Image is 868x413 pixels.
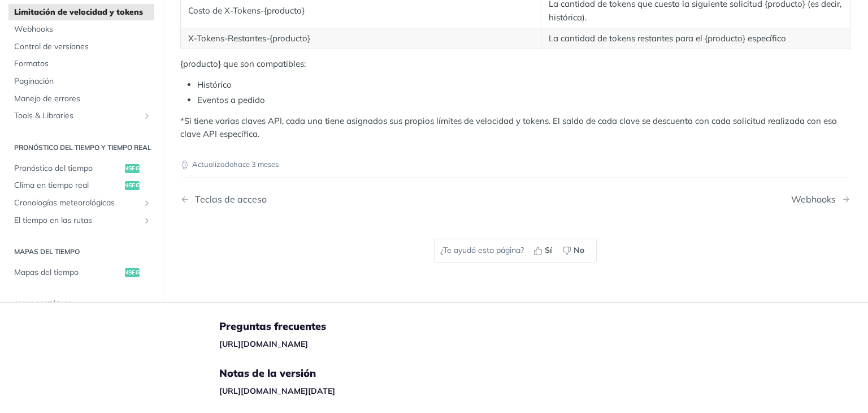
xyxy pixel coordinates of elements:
font: Limitación de velocidad y tokens [14,6,143,16]
font: Webhooks [791,193,836,205]
button: No [558,242,591,259]
button: Show subpages for Weather on Routes [142,216,151,225]
a: Paginación [8,73,154,90]
button: Sí [530,242,558,259]
font: ¿Te ayudó esta página? [440,245,524,255]
nav: Controles de paginación [180,183,850,216]
a: Pronóstico del tiempoconseguir [8,160,154,177]
button: Mostrar subpáginas para Cronologías del tiempo [142,199,151,208]
a: [URL][DOMAIN_NAME] [219,339,308,349]
a: Webhooks [8,21,154,38]
font: Notas de la versión [219,367,316,380]
font: Teclas de acceso [195,193,267,205]
a: Clima en tiempo realconseguir [8,177,154,194]
a: Mapas del tiempoconseguir [8,264,154,281]
a: [URL][DOMAIN_NAME][DATE] [219,386,335,396]
font: Pronóstico del tiempo y tiempo real [14,143,151,152]
font: Clima histórico [14,299,72,308]
font: Actualizado [192,160,233,169]
font: La cantidad de tokens restantes para el {producto} específico [549,33,786,44]
font: *Si tiene varias claves API, cada una tiene asignados sus propios límites de velocidad y tokens. ... [180,115,837,139]
a: Página siguiente: Webhooks [791,194,850,205]
font: Clima en tiempo real [14,180,89,190]
font: Manejo de errores [14,93,80,103]
font: Pronóstico del tiempo [14,163,93,173]
font: Histórico [197,79,232,90]
font: Mapas del tiempo [14,267,79,277]
font: Sí [545,245,552,255]
font: Control de versiones [14,41,89,51]
font: No [574,245,584,255]
font: Webhooks [14,24,53,34]
font: conseguir [115,269,149,276]
font: Costo de X-Tokens-{producto} [188,5,305,16]
font: hace 3 meses [233,160,279,169]
a: Manejo de errores [8,90,154,107]
font: conseguir [115,165,149,172]
font: Formatos [14,58,49,68]
a: Tools & LibrariesShow subpages for Tools & Libraries [8,107,154,124]
font: Paginación [14,76,54,86]
font: {producto} que son compatibles: [180,58,306,69]
font: El tiempo en las rutas [14,214,92,225]
a: El tiempo en las rutasShow subpages for Weather on Routes [8,212,154,229]
font: conseguir [115,182,149,189]
a: Página anterior: Teclas de acceso [180,194,467,205]
a: Control de versiones [8,38,154,55]
a: Cronologías meteorológicasMostrar subpáginas para Cronologías del tiempo [8,195,154,212]
font: X-Tokens-Restantes-{producto} [188,33,310,44]
a: Formatos [8,55,154,72]
font: Cronologías meteorológicas [14,197,115,208]
a: Limitación de velocidad y tokens [8,3,154,20]
font: Mapas del tiempo [14,247,80,256]
span: Tools & Libraries [14,110,140,122]
font: Preguntas frecuentes [219,320,326,333]
button: Show subpages for Tools & Libraries [142,111,151,121]
font: Eventos a pedido [197,94,265,105]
